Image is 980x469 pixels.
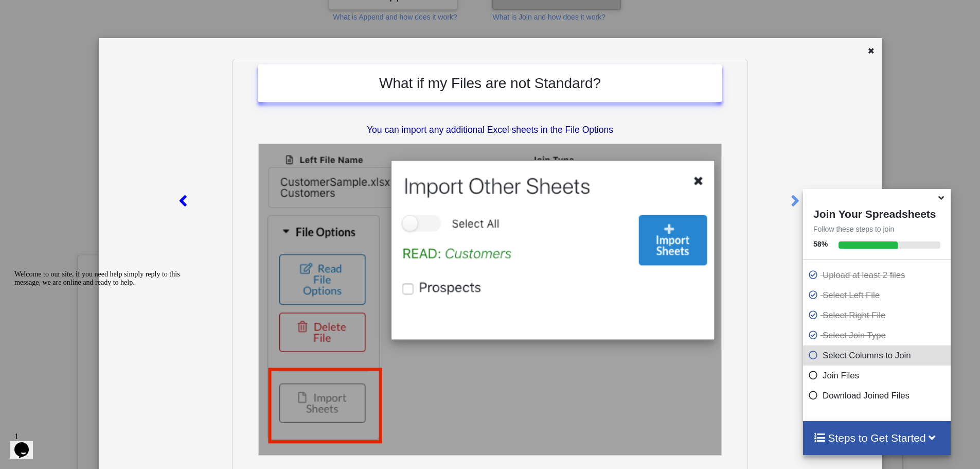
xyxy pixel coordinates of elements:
img: Join Import Sheets Gif [258,144,722,455]
p: Select Join Type [808,329,948,342]
p: Select Right File [808,309,948,322]
p: Select Columns to Join [808,349,948,362]
span: Welcome to our site, if you need help simply reply to this message, we are online and ready to help. [4,4,170,20]
p: You can import any additional Excel sheets in the File Options [258,124,722,136]
h4: Join Your Spreadsheets [803,205,951,220]
iframe: chat widget [10,266,195,423]
p: Join Files [808,369,948,382]
b: 58 % [813,240,828,248]
p: Select Left File [808,289,948,302]
h4: Steps to Get Started [813,431,940,444]
h2: What if my Files are not Standard? [269,75,711,92]
p: Follow these steps to join [803,224,951,234]
p: Upload at least 2 files [808,269,948,282]
p: Download Joined Files [808,389,948,402]
div: Welcome to our site, if you need help simply reply to this message, we are online and ready to help. [4,4,189,21]
iframe: chat widget [10,428,43,459]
